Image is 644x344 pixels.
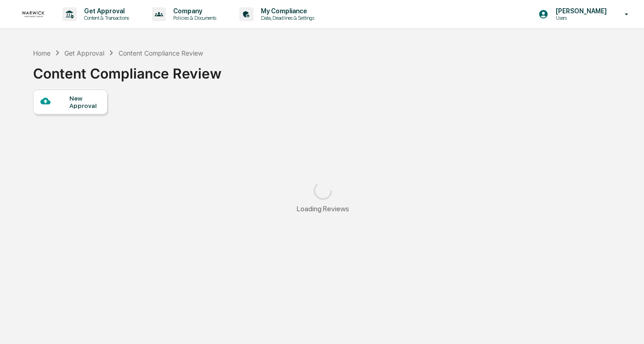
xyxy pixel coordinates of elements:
[297,204,349,213] div: Loading Reviews
[69,95,100,109] div: New Approval
[548,7,611,15] p: [PERSON_NAME]
[548,15,611,21] p: Users
[254,7,319,15] p: My Compliance
[33,58,221,82] div: Content Compliance Review
[254,15,319,21] p: Data, Deadlines & Settings
[77,7,134,15] p: Get Approval
[166,15,221,21] p: Policies & Documents
[119,49,203,57] div: Content Compliance Review
[64,49,104,57] div: Get Approval
[22,8,44,20] img: logo
[33,49,51,57] div: Home
[77,15,134,21] p: Content & Transactions
[166,7,221,15] p: Company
